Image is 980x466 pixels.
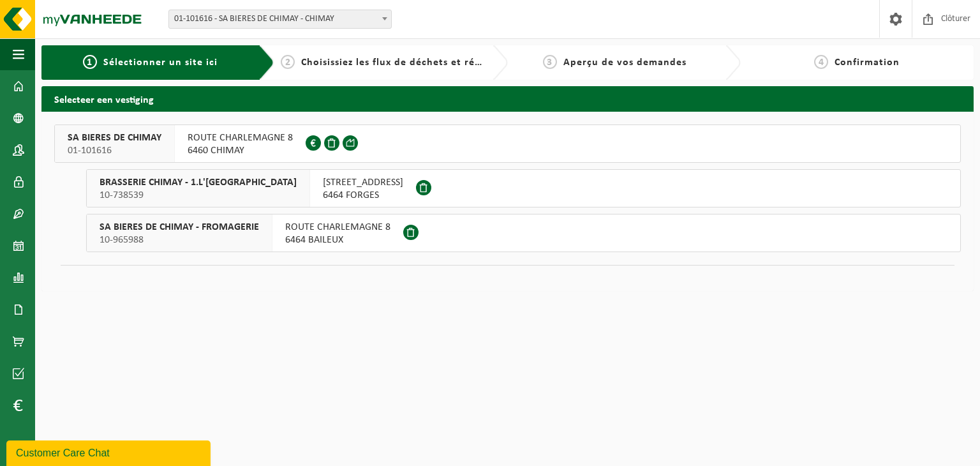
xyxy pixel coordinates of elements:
span: 6464 FORGES [323,189,403,202]
iframe: chat widget [6,438,213,466]
span: 3 [543,55,557,69]
span: 4 [814,55,828,69]
span: Confirmation [835,57,900,68]
span: 01-101616 - SA BIERES DE CHIMAY - CHIMAY [168,10,392,29]
span: [STREET_ADDRESS] [323,176,403,189]
span: Sélectionner un site ici [103,57,218,68]
h2: Selecteer een vestiging [41,86,974,111]
button: BRASSERIE CHIMAY - 1.L'[GEOGRAPHIC_DATA] 10-738539 [STREET_ADDRESS]6464 FORGES [86,169,961,207]
button: SA BIERES DE CHIMAY - FROMAGERIE 10-965988 ROUTE CHARLEMAGNE 86464 BAILEUX [86,214,961,252]
span: 10-965988 [100,234,259,246]
span: ROUTE CHARLEMAGNE 8 [188,132,293,144]
span: Aperçu de vos demandes [563,57,687,68]
span: 01-101616 - SA BIERES DE CHIMAY - CHIMAY [169,10,391,28]
span: 1 [83,55,97,69]
span: 6460 CHIMAY [188,144,293,157]
span: Choisissiez les flux de déchets et récipients [301,57,514,68]
span: 2 [281,55,295,69]
span: SA BIERES DE CHIMAY - FROMAGERIE [100,221,259,234]
span: 10-738539 [100,189,297,202]
span: BRASSERIE CHIMAY - 1.L'[GEOGRAPHIC_DATA] [100,176,297,189]
span: SA BIERES DE CHIMAY [68,132,161,144]
span: 01-101616 [68,144,161,157]
button: SA BIERES DE CHIMAY 01-101616 ROUTE CHARLEMAGNE 86460 CHIMAY [54,124,961,163]
span: ROUTE CHARLEMAGNE 8 [285,221,390,234]
span: 6464 BAILEUX [285,234,390,246]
